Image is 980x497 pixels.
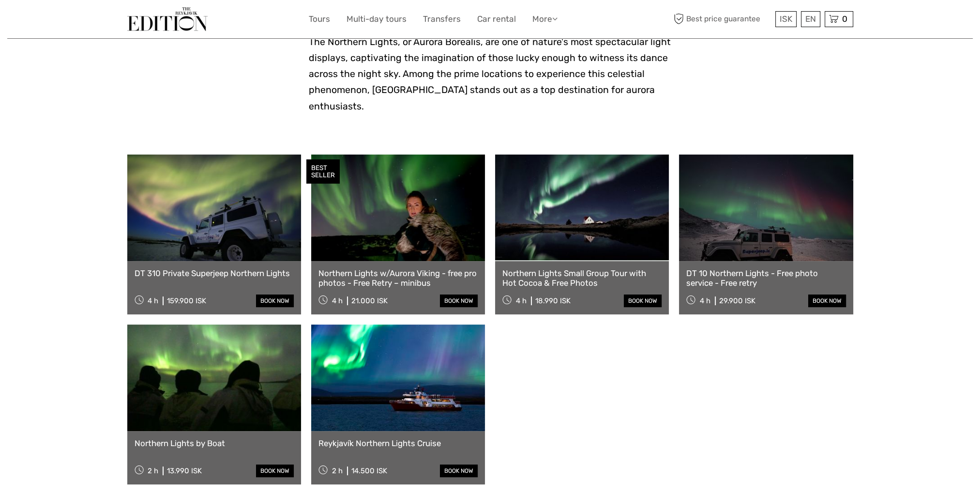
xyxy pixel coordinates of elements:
[423,12,461,26] a: Transfers
[780,14,792,24] span: ISK
[127,7,208,31] img: The Reykjavík Edition
[306,159,340,184] div: BEST SELLER
[719,296,755,305] div: 29.900 ISK
[700,296,710,305] span: 4 h
[672,11,773,27] span: Best price guarantee
[135,268,294,278] a: DT 310 Private Superjeep Northern Lights
[535,296,571,305] div: 18.990 ISK
[332,296,343,305] span: 4 h
[841,14,849,24] span: 0
[318,268,478,288] a: Northern Lights w/Aurora Viking - free pro photos - Free Retry – minibus
[309,12,330,26] a: Tours
[347,12,407,26] a: Multi-day tours
[502,268,662,288] a: Northern Lights Small Group Tour with Hot Cocoa & Free Photos
[686,268,845,288] a: DT 10 Northern Lights - Free photo service - Free retry
[351,466,387,475] div: 14.500 ISK
[167,466,202,475] div: 13.990 ISK
[256,465,294,477] a: book now
[148,296,158,305] span: 4 h
[516,296,527,305] span: 4 h
[167,296,206,305] div: 159.900 ISK
[256,295,294,307] a: book now
[440,295,478,307] a: book now
[477,12,516,26] a: Car rental
[318,438,478,448] a: Reykjavík Northern Lights Cruise
[332,466,343,475] span: 2 h
[801,11,820,27] div: EN
[440,465,478,477] a: book now
[808,295,846,307] a: book now
[148,466,158,475] span: 2 h
[351,296,388,305] div: 21.000 ISK
[624,295,662,307] a: book now
[309,36,671,112] span: The Northern Lights, or Aurora Borealis, are one of nature's most spectacular light displays, cap...
[532,12,558,26] a: More
[135,438,294,448] a: Northern Lights by Boat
